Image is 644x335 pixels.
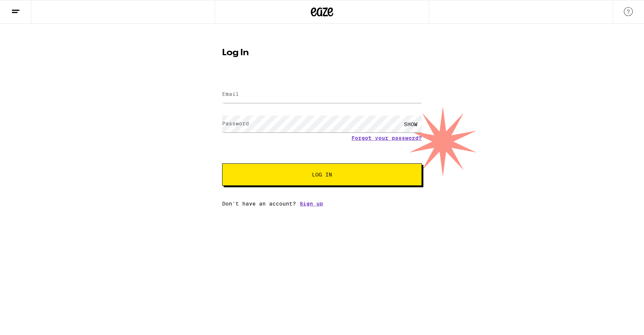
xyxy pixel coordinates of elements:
[300,201,323,207] a: Sign up
[312,172,332,177] span: Log In
[222,86,422,103] input: Email
[222,91,239,97] label: Email
[222,48,422,57] h1: Log In
[400,116,422,132] div: SHOW
[222,120,249,126] label: Password
[351,135,422,141] a: Forgot your password?
[222,201,422,207] div: Don't have an account?
[222,163,422,186] button: Log In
